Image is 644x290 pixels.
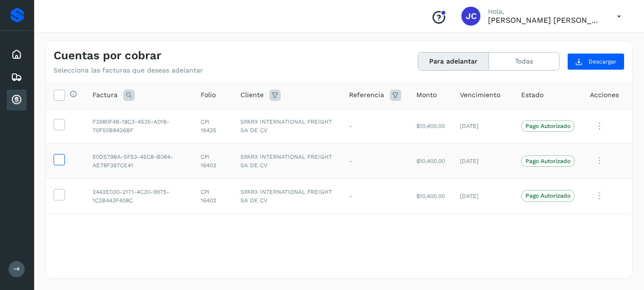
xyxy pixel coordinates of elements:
p: Selecciona las facturas que deseas adelantar [54,66,203,74]
td: - [341,179,409,214]
td: $10,400.00 [409,144,452,179]
p: JULIO CESAR MELENDREZ ARCE [488,16,602,25]
p: Pago Autorizado [525,192,570,199]
span: Descargar [589,57,616,66]
td: SPARX INTERNATIONAL FREIGHT SA DE CV [233,179,341,214]
td: $10,400.00 [409,179,452,214]
span: Folio [201,90,216,100]
td: CPI 16425 [193,109,233,144]
td: CPI 16402 [193,179,233,214]
span: Acciones [590,90,619,100]
td: SPARX INTERNATIONAL FREIGHT SA DE CV [233,109,341,144]
td: - [341,144,409,179]
p: Pago Autorizado [525,123,570,129]
div: Inicio [7,44,27,65]
span: Monto [416,90,437,100]
button: Para adelantar [418,53,489,70]
td: [DATE] [452,109,514,144]
button: Descargar [567,53,625,70]
td: 2442E030-2171-4C30-9975-1C2B443F408C [85,179,193,214]
span: Referencia [349,90,384,100]
span: Factura [92,90,118,100]
span: Vencimiento [460,90,500,100]
td: SPARX INTERNATIONAL FREIGHT SA DE CV [233,144,341,179]
div: Cuentas por cobrar [7,90,27,110]
p: Hola, [488,8,602,16]
p: Pago Autorizado [525,158,570,164]
h4: Cuentas por cobrar [54,49,161,63]
div: Embarques [7,67,27,88]
td: [DATE] [452,179,514,214]
td: $10,400.00 [409,109,452,144]
td: CPI 16403 [193,144,233,179]
td: - [341,109,409,144]
td: 50D579BA-5F53-45C8-B084-AE78F367CE41 [85,144,193,179]
span: Cliente [240,90,264,100]
span: Estado [521,90,543,100]
button: Todas [489,53,559,70]
td: F3980F48-18C3-4535-A018-70F50B8426BF [85,109,193,144]
td: [DATE] [452,144,514,179]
